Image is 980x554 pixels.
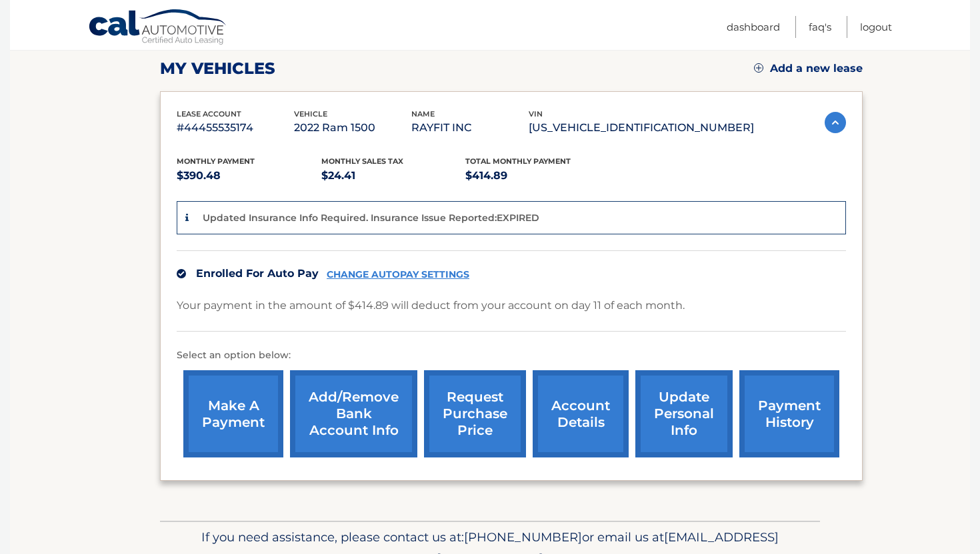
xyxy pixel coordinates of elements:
a: payment history [739,370,839,457]
a: FAQ's [809,16,831,38]
span: lease account [177,109,241,119]
span: Total Monthly Payment [465,156,571,166]
p: RAYFIT INC [411,119,529,137]
p: Updated Insurance Info Required. Insurance Issue Reported:EXPIRED [203,212,539,224]
p: Select an option below: [177,348,846,364]
img: accordion-active.svg [825,112,846,133]
a: CHANGE AUTOPAY SETTINGS [327,269,469,280]
img: add.svg [754,63,763,73]
p: Your payment in the amount of $414.89 will deduct from your account on day 11 of each month. [177,296,685,315]
a: Add a new lease [754,62,863,75]
span: Monthly sales Tax [321,156,403,166]
a: Dashboard [727,16,780,38]
span: Enrolled For Auto Pay [196,267,319,280]
a: Cal Automotive [88,9,228,47]
p: 2022 Ram 1500 [294,119,411,137]
a: Add/Remove bank account info [290,370,417,457]
span: vin [529,109,543,119]
a: update personal info [635,370,733,457]
p: $390.48 [177,166,321,185]
p: $24.41 [321,166,466,185]
p: #44455535174 [177,119,294,137]
a: account details [533,370,629,457]
span: Monthly Payment [177,156,255,166]
span: [PHONE_NUMBER] [464,529,582,545]
span: name [411,109,435,119]
p: $414.89 [465,166,610,185]
a: make a payment [183,370,283,457]
a: request purchase price [424,370,526,457]
a: Logout [860,16,892,38]
p: [US_VEHICLE_IDENTIFICATION_NUMBER] [529,119,754,137]
span: vehicle [294,109,327,119]
h2: my vehicles [160,59,275,79]
img: check.svg [177,269,186,278]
